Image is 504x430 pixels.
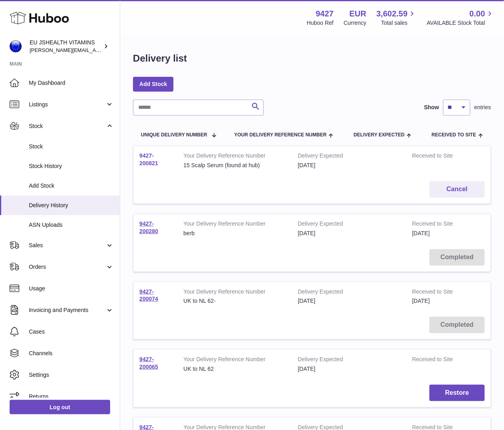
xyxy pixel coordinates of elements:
[424,104,439,111] label: Show
[377,8,408,19] span: 3,602.59
[29,328,114,336] span: Cases
[298,220,400,230] strong: Delivery Expected
[29,182,114,190] span: Add Stock
[470,8,485,19] span: 0.00
[29,202,114,209] span: Delivery History
[474,104,491,111] span: entries
[30,39,102,54] div: EU JSHEALTH VITAMINS
[29,101,105,108] span: Listings
[412,220,465,230] strong: Received to Site
[349,8,366,19] strong: EUR
[133,77,173,91] a: Add Stock
[139,220,158,234] a: 9427-200280
[298,152,400,162] strong: Delivery Expected
[298,365,400,373] div: [DATE]
[432,132,476,138] span: Received to Site
[429,181,485,198] button: Cancel
[29,393,114,400] span: Returns
[183,365,286,373] div: UK to NL 62
[133,52,187,65] h1: Delivery list
[377,8,417,27] a: 3,602.59 Total sales
[29,306,105,314] span: Invoicing and Payments
[10,400,110,414] a: Log out
[316,8,334,19] strong: 9427
[183,152,286,162] strong: Your Delivery Reference Number
[29,371,114,379] span: Settings
[183,230,286,237] div: berb
[29,285,114,292] span: Usage
[234,132,327,138] span: Your Delivery Reference Number
[139,152,158,166] a: 9427-200821
[298,288,400,298] strong: Delivery Expected
[30,47,161,53] span: [PERSON_NAME][EMAIL_ADDRESS][DOMAIN_NAME]
[427,19,494,27] span: AVAILABLE Stock Total
[412,288,465,298] strong: Received to Site
[183,356,286,365] strong: Your Delivery Reference Number
[298,230,400,237] div: [DATE]
[412,356,465,365] strong: Received to Site
[183,288,286,298] strong: Your Delivery Reference Number
[29,350,114,357] span: Channels
[381,19,417,27] span: Total sales
[307,19,334,27] div: Huboo Ref
[183,162,286,169] div: 15 Scalp Serum (found at hub)
[29,122,105,130] span: Stock
[29,242,105,249] span: Sales
[141,132,207,138] span: Unique Delivery Number
[183,297,286,305] div: UK to NL 62-
[183,220,286,230] strong: Your Delivery Reference Number
[344,19,367,27] div: Currency
[29,162,114,170] span: Stock History
[29,221,114,229] span: ASN Uploads
[29,143,114,150] span: Stock
[29,263,105,271] span: Orders
[354,132,405,138] span: Delivery Expected
[10,40,22,52] img: laura@jessicasepel.com
[412,230,430,236] span: [DATE]
[139,356,158,370] a: 9427-200065
[298,297,400,305] div: [DATE]
[298,162,400,169] div: [DATE]
[427,8,494,27] a: 0.00 AVAILABLE Stock Total
[412,298,430,304] span: [DATE]
[139,288,158,302] a: 9427-200074
[298,356,400,365] strong: Delivery Expected
[412,152,465,162] strong: Received to Site
[29,79,114,87] span: My Dashboard
[429,385,485,401] button: Restore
